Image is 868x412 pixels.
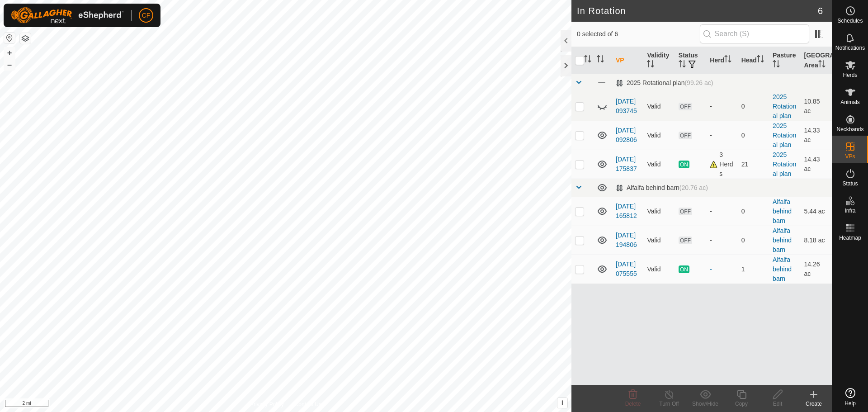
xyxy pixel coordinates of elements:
span: i [561,399,563,407]
td: Valid [643,226,675,255]
td: Valid [643,150,675,179]
div: Show/Hide [687,400,723,408]
span: ON [679,265,689,273]
td: 0 [738,226,769,255]
a: [DATE] 175837 [616,156,637,172]
a: Alfalfa behind barn [773,227,792,253]
span: Delete [625,401,641,407]
th: Validity [643,47,675,74]
span: VPs [845,154,855,159]
div: - [710,102,734,111]
p-sorticon: Activate to sort [597,57,604,64]
span: Animals [840,99,860,105]
p-sorticon: Activate to sort [679,62,686,69]
div: - [710,236,734,245]
span: ON [679,161,689,168]
th: Herd [706,47,737,74]
a: Help [832,384,868,410]
p-sorticon: Activate to sort [773,62,780,69]
p-sorticon: Activate to sort [724,57,731,64]
td: 5.44 ac [801,197,832,226]
td: 14.26 ac [801,255,832,284]
a: Privacy Policy [250,400,284,408]
span: (99.26 ac) [684,79,713,86]
td: 14.43 ac [801,150,832,179]
div: - [710,207,734,216]
div: - [710,131,734,140]
span: Neckbands [836,127,863,132]
div: Create [796,400,832,408]
span: Herds [843,72,857,78]
div: Turn Off [651,400,687,408]
span: 6 [818,4,823,18]
span: Schedules [837,18,863,24]
a: Alfalfa behind barn [773,256,792,282]
span: CF [142,11,151,20]
td: 21 [738,150,769,179]
a: [DATE] 092806 [616,127,637,143]
div: Copy [723,400,759,408]
a: Contact Us [295,400,321,408]
th: Head [738,47,769,74]
th: VP [612,47,643,74]
th: [GEOGRAPHIC_DATA] Area [801,47,832,74]
a: 2025 Rotational plan [773,93,796,119]
span: OFF [679,103,692,110]
span: Notifications [835,45,865,51]
span: 0 selected of 6 [577,29,700,39]
span: Status [842,181,858,186]
button: i [557,398,567,408]
td: 0 [738,197,769,226]
button: + [4,47,15,58]
td: 14.33 ac [801,121,832,150]
a: [DATE] 194806 [616,232,637,248]
h2: In Rotation [577,5,818,16]
span: Help [844,401,856,406]
a: 2025 Rotational plan [773,122,796,148]
span: OFF [679,208,692,215]
div: - [710,265,734,274]
a: [DATE] 165812 [616,203,637,219]
td: 0 [738,121,769,150]
p-sorticon: Activate to sort [757,57,764,64]
div: Alfalfa behind barn [616,184,708,192]
div: Edit [759,400,796,408]
input: Search (S) [700,24,809,43]
span: Heatmap [839,235,861,241]
th: Status [675,47,706,74]
span: (20.76 ac) [679,184,708,191]
td: Valid [643,92,675,121]
img: Gallagher Logo [11,7,124,24]
td: Valid [643,255,675,284]
button: Reset Map [4,33,15,43]
p-sorticon: Activate to sort [647,62,654,69]
span: Infra [844,208,855,213]
td: 0 [738,92,769,121]
th: Pasture [769,47,800,74]
a: 2025 Rotational plan [773,151,796,177]
span: OFF [679,237,692,244]
td: Valid [643,197,675,226]
button: Map Layers [20,33,31,44]
div: 2025 Rotational plan [616,79,713,87]
p-sorticon: Activate to sort [584,57,591,64]
a: [DATE] 075555 [616,260,637,277]
td: 10.85 ac [801,92,832,121]
td: 8.18 ac [801,226,832,255]
p-sorticon: Activate to sort [818,62,826,69]
td: 1 [738,255,769,284]
a: Alfalfa behind barn [773,198,792,224]
a: [DATE] 093745 [616,98,637,114]
div: 3 Herds [710,150,734,179]
button: – [4,59,15,70]
td: Valid [643,121,675,150]
span: OFF [679,132,692,139]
